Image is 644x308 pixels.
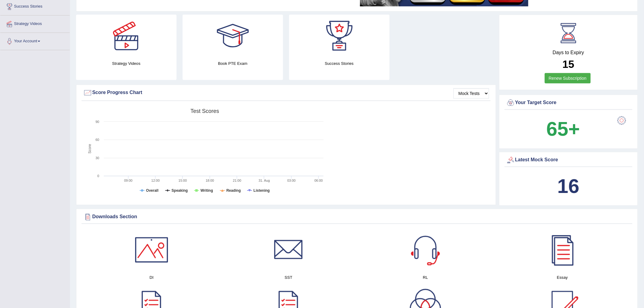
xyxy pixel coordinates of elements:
[206,179,214,182] text: 18:00
[547,118,580,140] b: 65+
[191,108,219,114] tspan: Test scores
[558,175,579,197] b: 16
[83,88,489,97] div: Score Progress Chart
[545,73,591,83] a: Renew Subscription
[88,144,92,154] tspan: Score
[226,188,241,193] tspan: Reading
[506,98,631,107] div: Your Target Score
[96,156,99,160] text: 30
[360,274,491,281] h4: RL
[76,60,177,67] h4: Strategy Videos
[151,179,160,182] text: 12:00
[233,179,241,182] text: 21:00
[289,60,390,67] h4: Success Stories
[183,60,283,67] h4: Book PTE Exam
[83,212,631,222] div: Downloads Section
[97,174,99,178] text: 0
[201,188,213,193] tspan: Writing
[259,179,270,182] tspan: 31. Aug
[497,274,628,281] h4: Essay
[146,188,159,193] tspan: Overall
[124,179,133,182] text: 09:00
[314,179,323,182] text: 06:00
[223,274,354,281] h4: SST
[96,120,99,124] text: 90
[254,188,270,193] tspan: Listening
[506,50,631,55] h4: Days to Expiry
[86,274,217,281] h4: DI
[0,16,70,31] a: Strategy Videos
[172,188,188,193] tspan: Speaking
[506,156,631,165] div: Latest Mock Score
[287,179,296,182] text: 03:00
[96,138,99,142] text: 60
[562,58,574,70] b: 15
[179,179,187,182] text: 15:00
[0,33,70,48] a: Your Account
